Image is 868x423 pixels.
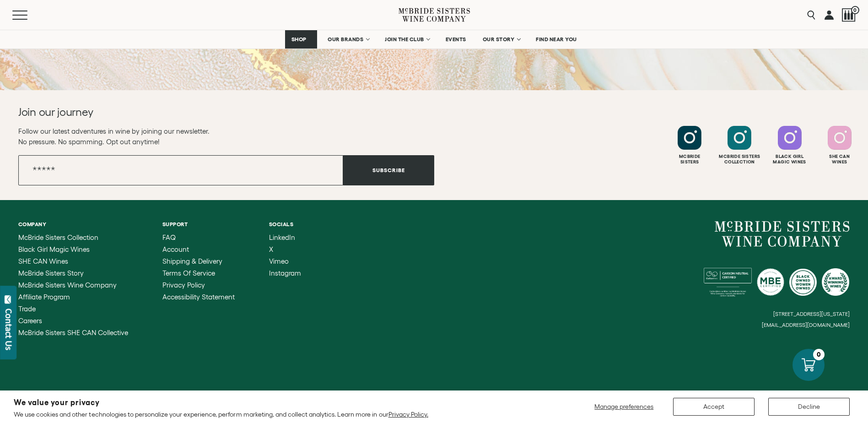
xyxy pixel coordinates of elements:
[18,105,393,119] h2: Join our journey
[14,399,428,407] h2: We value your privacy
[18,233,98,241] span: McBride Sisters Collection
[18,329,128,336] a: McBride Sisters SHE CAN Collective
[18,246,128,253] a: Black Girl Magic Wines
[291,36,307,43] span: SHOP
[816,126,863,165] a: Follow SHE CAN Wines on Instagram She CanWines
[162,246,235,253] a: Account
[18,270,128,277] a: McBride Sisters Story
[483,36,515,43] span: OUR STORY
[18,258,128,265] a: SHE CAN Wines
[162,269,215,277] span: Terms of Service
[269,257,289,265] span: Vimeo
[773,311,850,317] small: [STREET_ADDRESS][US_STATE]
[666,126,713,165] a: Follow McBride Sisters on Instagram McbrideSisters
[18,293,128,301] a: Affiliate Program
[269,258,301,265] a: Vimeo
[530,30,583,49] a: FIND NEAR YOU
[343,155,434,185] button: Subscribe
[766,154,814,165] div: Black Girl Magic Wines
[12,11,45,20] button: Mobile Menu Trigger
[18,305,128,313] a: Trade
[162,270,235,277] a: Terms of Service
[379,30,435,49] a: JOIN THE CLUB
[18,257,68,265] span: SHE CAN Wines
[328,36,363,43] span: OUR BRANDS
[162,293,235,301] span: Accessibility Statement
[536,36,577,43] span: FIND NEAR YOU
[18,245,90,253] span: Black Girl Magic Wines
[388,411,428,418] a: Privacy Policy.
[18,317,42,325] span: Careers
[813,349,825,360] div: 0
[162,281,205,289] span: Privacy Policy
[162,245,189,253] span: Account
[589,398,659,416] button: Manage preferences
[716,154,763,165] div: Mcbride Sisters Collection
[18,281,117,289] span: McBride Sisters Wine Company
[322,30,374,49] a: OUR BRANDS
[18,269,84,277] span: McBride Sisters Story
[18,234,128,241] a: McBride Sisters Collection
[4,309,13,350] div: Contact Us
[285,30,317,49] a: SHOP
[14,410,428,418] p: We use cookies and other technologies to personalize your experience, perform marketing, and coll...
[18,293,70,301] span: Affiliate Program
[18,317,128,325] a: Careers
[162,234,235,241] a: FAQ
[762,322,850,328] small: [EMAIL_ADDRESS][DOMAIN_NAME]
[269,270,301,277] a: Instagram
[477,30,526,49] a: OUR STORY
[673,398,755,416] button: Accept
[269,234,301,241] a: LinkedIn
[162,258,235,265] a: Shipping & Delivery
[851,6,859,14] span: 0
[162,257,222,265] span: Shipping & Delivery
[440,30,472,49] a: EVENTS
[768,398,850,416] button: Decline
[18,305,36,313] span: Trade
[269,233,295,241] span: LinkedIn
[666,154,713,165] div: Mcbride Sisters
[766,126,814,165] a: Follow Black Girl Magic Wines on Instagram Black GirlMagic Wines
[18,126,434,147] p: Follow our latest adventures in wine by joining our newsletter. No pressure. No spamming. Opt out...
[269,246,301,253] a: X
[18,155,343,185] input: Email
[269,245,273,253] span: X
[162,233,176,241] span: FAQ
[162,282,235,289] a: Privacy Policy
[594,403,653,410] span: Manage preferences
[385,36,424,43] span: JOIN THE CLUB
[162,293,235,301] a: Accessibility Statement
[816,154,863,165] div: She Can Wines
[446,36,466,43] span: EVENTS
[18,282,128,289] a: McBride Sisters Wine Company
[716,126,763,165] a: Follow McBride Sisters Collection on Instagram Mcbride SistersCollection
[715,221,850,247] a: McBride Sisters Wine Company
[269,269,301,277] span: Instagram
